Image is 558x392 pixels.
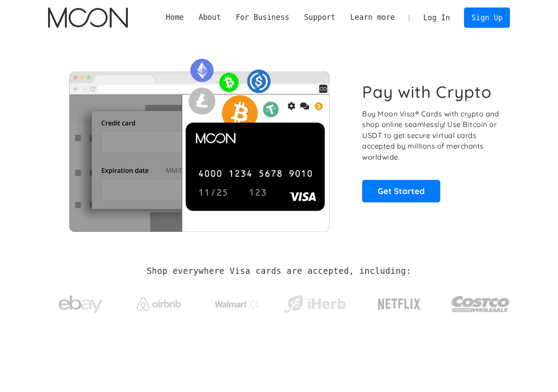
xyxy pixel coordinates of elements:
[137,297,181,311] img: Airbnb
[204,290,270,314] a: Walmart
[48,7,128,28] img: Moon Logo
[360,284,439,320] a: Netflix
[198,12,221,23] div: About
[377,293,421,315] img: Netflix
[304,12,335,23] div: Support
[236,12,289,23] div: For Business
[297,12,343,23] div: Support
[464,7,510,27] a: Sign Up
[59,291,103,318] img: ebay
[350,12,395,23] div: Learn more
[343,12,402,23] div: Learn more
[362,82,492,102] h1: Pay with Crypto
[451,279,510,325] a: Costco
[48,7,128,28] a: home
[362,180,440,202] a: Get Started
[416,8,457,27] a: Log In
[48,52,350,231] img: Moon Cards let you spend your crypto anywhere Visa is accepted.
[282,293,348,316] img: iHerb
[48,282,114,323] a: ebay
[228,12,297,23] div: For Business
[126,288,191,315] a: Airbnb
[362,108,500,163] p: Buy Moon Visa® Cards with crypto and shop online seamlessly! Use Bitcoin or USDT to get secure vi...
[282,284,348,320] a: iHerb
[451,287,510,321] img: Costco
[147,266,411,276] h2: Shop everywhere Visa cards are accepted, including:
[158,12,191,23] a: Home
[215,299,259,310] img: Walmart
[191,12,228,23] div: About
